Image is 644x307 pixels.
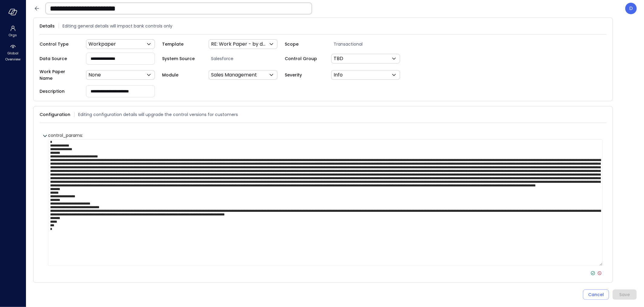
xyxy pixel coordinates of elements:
p: D [629,5,633,12]
span: Transactional [331,41,407,47]
span: : [82,132,83,138]
div: Global Overview [1,42,24,63]
span: Editing general details will impact bank controls only [62,23,172,29]
span: Description [40,88,79,95]
p: Info [334,71,343,79]
p: Sales Management [211,71,257,79]
span: Global Overview [4,50,22,62]
span: Details [40,23,55,29]
span: Work Paper Name [40,68,79,82]
span: Configuration [40,111,70,118]
span: Data Source [40,55,79,62]
span: Orgs [9,32,17,38]
span: System Source [162,55,201,62]
span: Salesforce [209,55,285,62]
button: Cancel [583,289,609,300]
p: TBD [334,55,343,62]
span: Editing configuration details will upgrade the control versions for customers [78,111,238,118]
span: Template [162,41,201,47]
p: None [88,71,101,79]
p: RE: Work Paper - by days [211,40,268,48]
span: Severity [285,72,324,78]
div: Orgs [1,24,24,39]
p: Workpaper [88,40,116,48]
span: control_params [48,132,83,138]
div: Dudu [625,3,637,14]
span: Module [162,72,201,78]
span: Scope [285,41,324,47]
span: Control Group [285,55,324,62]
span: Control Type [40,41,79,47]
div: Cancel [588,291,604,299]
